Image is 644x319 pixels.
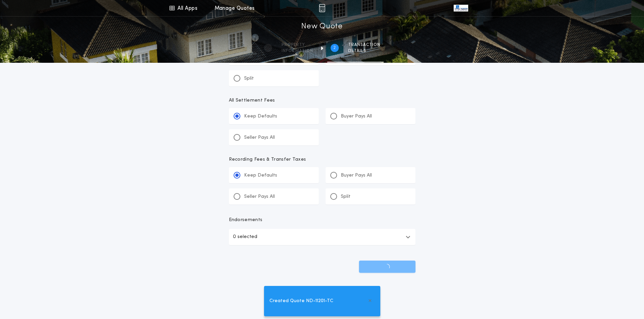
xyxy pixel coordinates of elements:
[244,193,275,200] p: Seller Pays All
[229,97,415,104] p: All Settlement Fees
[229,156,415,163] p: Recording Fees & Transfer Taxes
[229,217,415,223] p: Endorsements
[348,42,380,48] span: Transaction
[229,229,415,245] button: 0 selected
[454,5,468,11] img: vs-icon
[319,4,325,12] img: img
[333,45,336,51] h2: 2
[341,172,372,179] p: Buyer Pays All
[244,134,275,141] p: Seller Pays All
[244,75,254,82] p: Split
[244,172,277,179] p: Keep Defaults
[282,42,313,48] span: Property
[244,113,277,120] p: Keep Defaults
[269,297,333,305] span: Created Quote ND-11201-TC
[348,48,380,54] span: details
[233,233,257,241] p: 0 selected
[341,113,372,120] p: Buyer Pays All
[301,21,342,32] h1: New Quote
[341,193,351,200] p: Split
[282,48,313,54] span: information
